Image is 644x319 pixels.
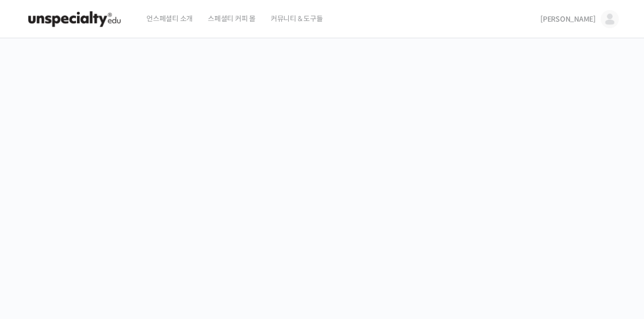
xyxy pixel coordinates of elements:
p: 시간과 장소에 구애받지 않고, 검증된 커리큘럼으로 [10,209,634,223]
p: [PERSON_NAME]을 다하는 당신을 위해, 최고와 함께 만든 커피 클래스 [10,154,634,205]
span: [PERSON_NAME] [540,15,596,24]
